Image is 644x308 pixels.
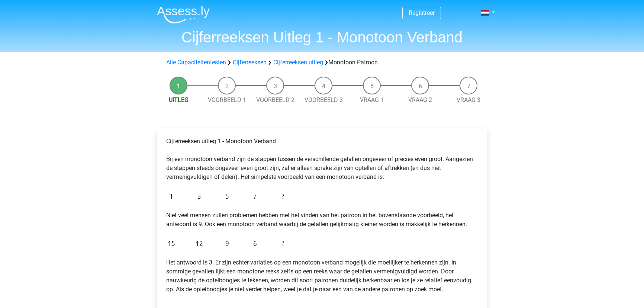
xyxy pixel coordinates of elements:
[457,96,480,103] a: Vraag 3
[305,96,343,103] a: Voorbeeld 3
[151,28,493,46] h1: Cijferreeksen Uitleg 1 - Monotoon Verband
[408,96,432,103] a: Vraag 2
[360,96,384,103] a: Vraag 1
[256,96,294,103] a: Voorbeeld 2
[166,187,288,205] img: Figure sequences Example 1.png
[273,59,323,66] a: Cijferreeksen uitleg
[166,211,478,229] p: Niet veel mensen zullen problemen hebben met het vinden van het patroon in het bovenstaande voorb...
[166,137,478,182] p: Cijferreeksen uitleg 1 - Monotoon Verband Bij een monotoon verband zijn de stappen tussen de vers...
[163,58,481,67] div: Monotoon Patroon
[409,9,435,16] a: Registreer
[169,96,189,103] a: Uitleg
[233,59,267,66] a: Cijferreeksen
[208,96,246,103] a: Voorbeeld 1
[166,59,226,66] a: Alle Capaciteitentesten
[166,235,288,252] img: Figure sequences Example 2.png
[157,6,210,23] img: Assessly
[166,258,478,294] p: Het antwoord is 3. Er zijn echter variaties op een monotoon verband mogelijk die moeilijker te he...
